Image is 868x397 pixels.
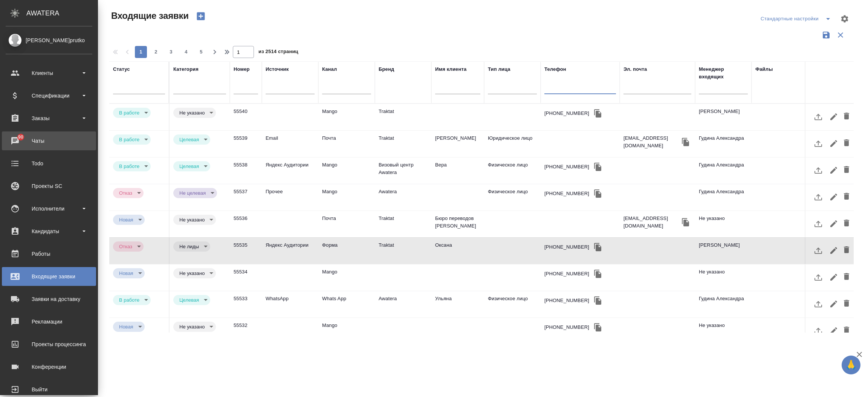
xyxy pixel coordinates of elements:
[484,291,541,318] td: Физическое лицо
[230,104,262,130] td: 55540
[6,226,92,237] div: Кандидаты
[431,238,484,264] td: Оксана
[695,211,752,237] td: Не указано
[695,238,752,264] td: [PERSON_NAME]
[2,357,96,376] a: Конференции
[150,46,162,58] button: 2
[836,10,854,28] span: Настроить таблицу
[6,135,92,147] div: Чаты
[592,295,604,306] button: Скопировать
[759,13,836,25] div: split button
[431,157,484,184] td: Вера
[375,184,431,211] td: Awatera
[6,384,92,395] div: Выйти
[680,136,691,148] button: Скопировать
[318,238,375,264] td: Форма
[827,215,840,233] button: Редактировать
[230,238,262,264] td: 55535
[6,36,92,44] div: [PERSON_NAME]prutko
[699,66,748,81] div: Менеджер входящих
[840,108,853,126] button: Удалить
[2,154,96,173] a: Todo
[827,322,840,340] button: Редактировать
[6,316,92,327] div: Рекламации
[180,48,192,56] span: 4
[695,264,752,291] td: Не указано
[318,157,375,184] td: Mango
[26,6,98,21] div: AWATERA
[488,66,510,73] div: Тип лица
[173,295,210,305] div: В работе
[173,322,216,332] div: В работе
[177,136,201,143] button: Целевая
[113,66,130,73] div: Статус
[230,131,262,157] td: 55539
[2,177,96,195] a: Проекты SC
[809,241,827,260] button: Загрузить файл
[262,291,318,318] td: WhatsApp
[117,243,134,250] button: Отказ
[623,215,680,230] p: [EMAIL_ADDRESS][DOMAIN_NAME]
[318,211,375,237] td: Почта
[431,131,484,157] td: [PERSON_NAME]
[2,131,96,150] a: 90Чаты
[695,318,752,344] td: Не указано
[623,134,680,150] p: [EMAIL_ADDRESS][DOMAIN_NAME]
[375,131,431,157] td: Traktat
[109,10,189,22] span: Входящие заявки
[6,361,92,373] div: Конференции
[544,243,589,251] div: [PHONE_NUMBER]
[695,131,752,157] td: Гудина Александра
[592,241,604,253] button: Скопировать
[592,161,604,173] button: Скопировать
[230,211,262,237] td: 55536
[113,134,151,145] div: В работе
[827,108,840,126] button: Редактировать
[592,322,604,333] button: Скопировать
[379,66,394,73] div: Бренд
[435,66,466,73] div: Имя клиента
[173,241,226,252] div: Это спам, фрилансеры, текущие клиенты и т.д.
[375,157,431,184] td: Визовый центр Awatera
[318,131,375,157] td: Почта
[318,184,375,211] td: Mango
[6,90,92,101] div: Спецификации
[809,134,827,153] button: Загрузить файл
[177,163,201,169] button: Целевая
[840,322,853,340] button: Удалить
[375,104,431,130] td: Traktat
[165,46,177,58] button: 3
[809,188,827,206] button: Загрузить файл
[113,161,151,171] div: В работе
[113,268,145,278] div: В работе
[173,134,210,145] div: В работе
[840,241,853,260] button: Удалить
[322,66,337,73] div: Канал
[695,104,752,130] td: [PERSON_NAME]
[234,66,250,73] div: Номер
[318,318,375,344] td: Mango
[484,131,541,157] td: Юридическое лицо
[375,238,431,264] td: Traktat
[173,215,216,225] div: В работе
[173,268,216,278] div: В работе
[117,163,142,169] button: В работе
[177,217,207,223] button: Не указано
[262,184,318,211] td: Прочее
[680,217,691,228] button: Скопировать
[165,48,177,56] span: 3
[592,188,604,199] button: Скопировать
[484,157,541,184] td: Физическое лицо
[230,291,262,318] td: 55533
[827,295,840,313] button: Редактировать
[113,295,151,305] div: В работе
[262,131,318,157] td: Email
[173,241,210,252] div: В работе
[113,322,145,332] div: В работе
[6,271,92,282] div: Входящие заявки
[544,190,589,197] div: [PHONE_NUMBER]
[2,290,96,308] a: Заявки на доставку
[258,47,298,58] span: из 2514 страниц
[544,297,589,304] div: [PHONE_NUMBER]
[113,241,144,252] div: В работе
